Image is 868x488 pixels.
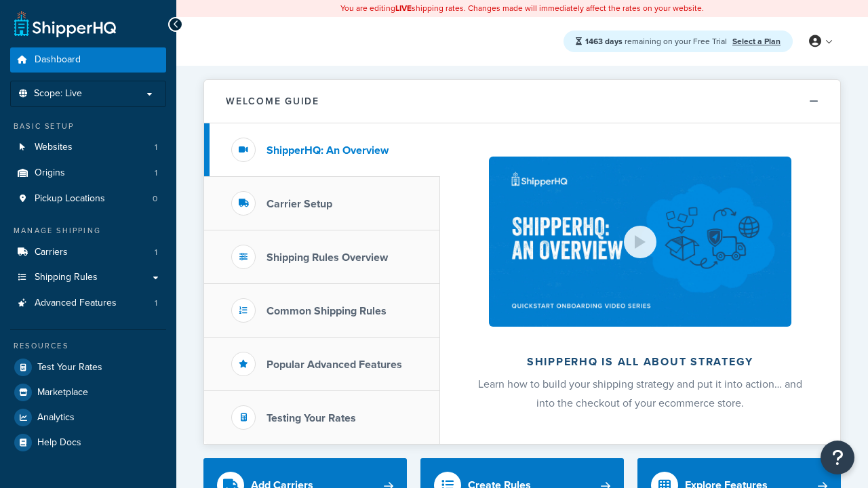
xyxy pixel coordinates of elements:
[37,412,75,424] span: Analytics
[155,247,157,258] span: 1
[10,405,166,430] a: Analytics
[35,272,98,283] span: Shipping Rules
[35,167,65,179] span: Origins
[476,356,804,368] h2: ShipperHQ is all about strategy
[585,35,623,47] strong: 1463 days
[37,362,102,373] span: Test Your Rates
[10,161,166,186] li: Origins
[10,355,166,380] a: Test Your Rates
[10,340,166,352] div: Resources
[478,376,802,411] span: Learn how to build your shipping strategy and put it into action… and into the checkout of your e...
[10,161,166,186] a: Origins1
[267,198,332,210] h3: Carrier Setup
[10,265,166,290] a: Shipping Rules
[35,142,73,153] span: Websites
[10,291,166,316] a: Advanced Features1
[10,186,166,211] li: Pickup Locations
[267,412,356,424] h3: Testing Your Rates
[489,157,791,327] img: ShipperHQ is all about strategy
[153,193,157,205] span: 0
[821,441,854,474] button: Open Resource Center
[37,387,88,399] span: Marketplace
[10,121,166,132] div: Basic Setup
[35,247,68,258] span: Carriers
[732,35,781,47] a: Select a Plan
[267,305,387,317] h3: Common Shipping Rules
[35,193,105,205] span: Pickup Locations
[395,2,412,14] b: LIVE
[10,186,166,211] a: Pickup Locations0
[585,35,729,47] span: remaining on your Free Trial
[34,88,82,100] span: Scope: Live
[10,135,166,160] li: Websites
[267,144,389,157] h3: ShipperHQ: An Overview
[10,225,166,237] div: Manage Shipping
[35,54,81,66] span: Dashboard
[155,167,157,179] span: 1
[204,80,840,123] button: Welcome Guide
[155,142,157,153] span: 1
[10,240,166,265] a: Carriers1
[267,359,402,371] h3: Popular Advanced Features
[10,291,166,316] li: Advanced Features
[155,298,157,309] span: 1
[10,240,166,265] li: Carriers
[226,96,319,106] h2: Welcome Guide
[10,135,166,160] a: Websites1
[10,430,166,455] a: Help Docs
[10,47,166,73] a: Dashboard
[35,298,117,309] span: Advanced Features
[267,251,388,264] h3: Shipping Rules Overview
[37,437,81,449] span: Help Docs
[10,380,166,405] a: Marketplace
